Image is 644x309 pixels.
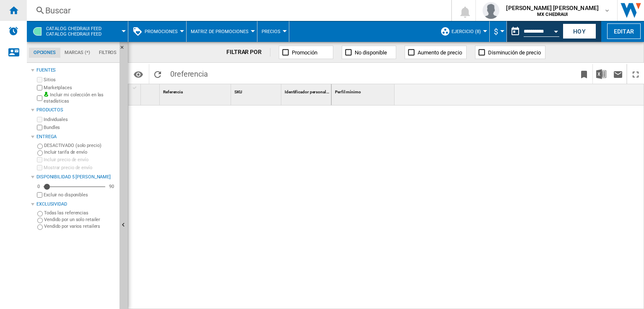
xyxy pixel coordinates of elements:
[507,21,561,42] div: Este reporte se basa en una fecha en el pasado.
[333,84,395,97] div: Perfil mínimo Sort None
[607,23,641,39] button: Editar
[145,29,178,34] span: Promociones
[44,210,116,216] label: Todas las referencias
[163,90,183,94] span: Referencia
[452,21,485,42] button: ejercicio (8)
[44,116,116,123] label: Individuales
[576,64,592,84] button: Marcar este reporte
[44,149,116,155] label: Incluir tarifa de envío
[44,157,116,163] label: Incluir precio de envío
[44,124,116,131] label: Bundles
[233,84,281,97] div: SKU Sort None
[507,23,524,40] button: md-calendar
[174,70,208,78] span: referencia
[36,67,116,74] div: Fuentes
[44,165,116,171] label: Mostrar precio de envío
[44,216,116,223] label: Vendido por un solo retailer
[37,157,42,162] input: Incluir precio de envío
[283,84,331,97] div: Identificador personalizado Sort None
[37,150,43,156] input: Incluir tarifa de envío
[149,64,166,84] button: Recargar
[627,64,644,84] button: Maximizar
[488,49,541,56] span: Disminución de precio
[342,46,396,59] button: No disponible
[548,23,563,38] button: Open calendar
[44,92,116,105] label: Incluir mi colección en las estadísticas
[191,21,253,42] button: Matriz de promociones
[191,29,249,34] span: Matriz de promociones
[36,201,116,208] div: Exclusividad
[37,125,42,130] input: Bundles
[46,21,110,42] button: CATALOG CHEDRAUI FEEDCatalog chedraui feed
[262,21,285,42] button: Precios
[418,49,462,56] span: Aumento de precio
[166,64,212,82] span: 0
[60,48,95,58] md-tab-item: Marcas (*)
[44,85,116,91] label: Marketplaces
[596,69,606,79] img: excel-24x24.png
[233,84,281,97] div: Sort None
[37,93,42,103] input: Incluir mi colección en las estadísticas
[537,12,568,17] b: MX CHEDRAUI
[37,117,42,122] input: Individuales
[94,48,121,58] md-tab-item: Filtros
[44,142,116,149] label: DESACTIVADO (solo precio)
[37,192,42,198] input: Mostrar precio de envío
[119,42,130,57] button: Ocultar
[130,67,147,82] button: Opciones
[610,64,626,84] button: Enviar este reporte por correo electrónico
[46,26,101,37] span: CATALOG CHEDRAUI FEED:Catalog chedraui feed
[494,21,502,42] button: $
[494,27,498,36] span: $
[37,85,42,90] input: Marketplaces
[452,29,481,34] span: ejercicio (8)
[44,192,116,198] label: Excluir no disponibles
[31,21,124,42] div: CATALOG CHEDRAUI FEEDCatalog chedraui feed
[292,49,317,56] span: Promoción
[506,4,599,12] span: [PERSON_NAME] [PERSON_NAME]
[234,90,242,94] span: SKU
[29,48,60,58] md-tab-item: Opciones
[37,218,43,223] input: Vendido por un solo retailer
[405,46,467,59] button: Aumento de precio
[37,77,42,82] input: Sitios
[335,90,361,94] span: Perfil mínimo
[107,183,116,190] div: 90
[44,92,49,97] img: mysite-bg-18x18.png
[132,21,182,42] div: Promociones
[37,165,42,170] input: Mostrar precio de envío
[593,64,610,84] button: Descargar en Excel
[35,183,42,190] div: 0
[37,211,43,216] input: Todas las referencias
[8,26,18,36] img: alerts-logo.svg
[262,29,280,34] span: Precios
[440,21,485,42] div: ejercicio (8)
[36,107,116,113] div: Productos
[44,77,116,83] label: Sitios
[333,84,395,97] div: Sort None
[563,23,596,39] button: Hoy
[226,48,270,57] div: FILTRAR POR
[490,21,507,42] md-menu: Currency
[279,46,333,59] button: Promoción
[44,183,105,191] md-slider: Disponibilidad
[285,90,336,94] span: Identificador personalizado
[36,174,116,180] div: Disponibilidad 5 [PERSON_NAME]
[145,21,182,42] button: Promociones
[161,84,231,97] div: Sort None
[37,224,43,230] input: Vendido por varios retailers
[475,46,545,59] button: Disminución de precio
[161,84,231,97] div: Referencia Sort None
[37,144,43,149] input: DESACTIVADO (solo precio)
[283,84,331,97] div: Sort None
[44,223,116,229] label: Vendido por varios retailers
[36,134,116,140] div: Entrega
[355,49,387,56] span: No disponible
[143,84,159,97] div: Sort None
[483,2,499,19] img: profile.jpg
[45,5,429,16] div: Buscar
